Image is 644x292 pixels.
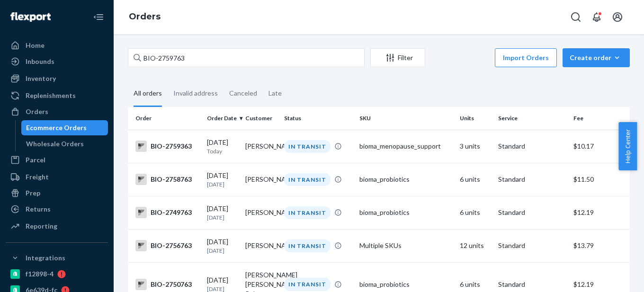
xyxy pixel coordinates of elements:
div: BIO-2749763 [135,207,199,218]
th: Status [280,107,356,130]
div: Replenishments [26,91,76,100]
td: [PERSON_NAME] [241,130,280,163]
button: Import Orders [495,48,557,67]
img: Flexport logo [10,12,51,22]
a: Inbounds [6,54,108,69]
div: Inventory [26,74,56,83]
div: bioma_probiotics [359,175,452,184]
div: Canceled [229,81,257,106]
td: [PERSON_NAME] [241,163,280,196]
td: 6 units [456,163,494,196]
td: $12.19 [570,196,630,229]
div: Wholesale Orders [26,139,84,149]
p: Standard [498,280,566,289]
td: 6 units [456,196,494,229]
td: 12 units [456,229,494,262]
div: Orders [26,107,48,116]
p: Standard [498,142,566,151]
ol: breadcrumbs [121,3,168,31]
td: Multiple SKUs [356,229,456,262]
td: $11.50 [570,163,630,196]
div: Reporting [26,221,57,231]
div: Returns [26,204,51,214]
div: BIO-2759363 [135,141,199,152]
button: Open account menu [608,8,627,27]
div: [DATE] [207,171,238,188]
td: $13.79 [570,229,630,262]
button: Help Center [618,122,637,170]
button: Open Search Box [566,8,585,27]
button: Close Navigation [89,8,108,27]
div: bioma_menopause_support [359,142,452,151]
button: Open notifications [587,8,606,27]
div: Ecommerce Orders [26,123,87,133]
div: IN TRANSIT [284,140,331,153]
a: Orders [129,11,161,22]
p: [DATE] [207,180,238,188]
div: Late [268,81,282,106]
div: IN TRANSIT [284,239,331,252]
p: [DATE] [207,213,238,221]
a: Home [6,38,108,53]
a: Wholesale Orders [21,136,108,151]
div: Invalid address [173,81,218,106]
a: Ecommerce Orders [21,120,108,135]
a: Replenishments [6,88,108,103]
div: Parcel [26,155,45,165]
button: Create order [563,48,630,67]
div: IN TRANSIT [284,278,331,291]
th: Order Date [203,107,241,130]
div: f12898-4 [26,269,54,279]
div: Create order [570,53,623,62]
button: Filter [370,48,425,67]
a: Reporting [6,219,108,234]
div: [DATE] [207,237,238,255]
div: Filter [371,53,425,62]
div: Customer [245,114,276,122]
div: Inbounds [26,57,54,66]
td: [PERSON_NAME] [241,196,280,229]
p: Standard [498,175,566,184]
td: [PERSON_NAME] [241,229,280,262]
p: Standard [498,208,566,217]
a: f12898-4 [6,266,108,282]
div: [DATE] [207,138,238,155]
div: Freight [26,172,49,182]
div: Home [26,41,45,50]
div: Prep [26,188,40,198]
div: BIO-2756763 [135,240,199,251]
div: All orders [134,81,162,107]
th: SKU [356,107,456,130]
div: Integrations [26,253,65,263]
p: Standard [498,241,566,250]
a: Parcel [6,152,108,168]
p: Today [207,147,238,155]
a: Orders [6,104,108,119]
td: $10.17 [570,130,630,163]
th: Order [128,107,203,130]
div: BIO-2750763 [135,279,199,290]
a: Freight [6,169,108,185]
th: Units [456,107,494,130]
a: Returns [6,202,108,217]
div: IN TRANSIT [284,173,331,186]
th: Fee [570,107,630,130]
div: [DATE] [207,204,238,221]
div: IN TRANSIT [284,206,331,219]
a: Prep [6,186,108,201]
div: bioma_probiotics [359,208,452,217]
p: [DATE] [207,247,238,255]
th: Service [494,107,570,130]
button: Integrations [6,250,108,265]
div: bioma_probiotics [359,280,452,289]
div: BIO-2758763 [135,174,199,185]
input: Search orders [128,48,365,67]
td: 3 units [456,130,494,163]
a: Inventory [6,71,108,86]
